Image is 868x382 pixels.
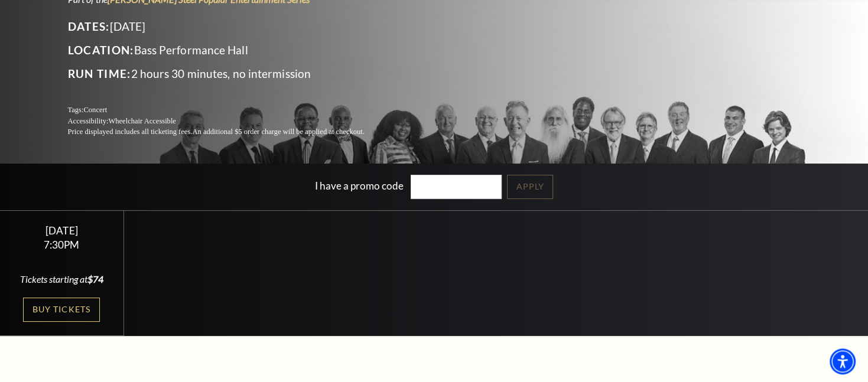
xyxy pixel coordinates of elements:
p: Price displayed includes all ticketing fees. [68,126,393,138]
p: Tags: [68,105,393,116]
span: An additional $5 order charge will be applied at checkout. [192,128,364,136]
p: Accessibility: [68,116,393,127]
div: Tickets starting at [14,273,109,286]
a: Buy Tickets [23,298,100,322]
p: [DATE] [68,17,393,36]
div: Accessibility Menu [830,348,856,374]
p: Bass Performance Hall [68,41,393,60]
div: 7:30PM [14,240,109,250]
div: [DATE] [14,224,109,237]
span: Location: [68,43,134,57]
span: Wheelchair Accessible [108,117,175,125]
p: 2 hours 30 minutes, no intermission [68,64,393,83]
span: $74 [87,273,103,285]
span: Dates: [68,19,110,33]
span: Concert [83,106,107,114]
label: I have a promo code [315,179,404,192]
span: Run Time: [68,67,131,80]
